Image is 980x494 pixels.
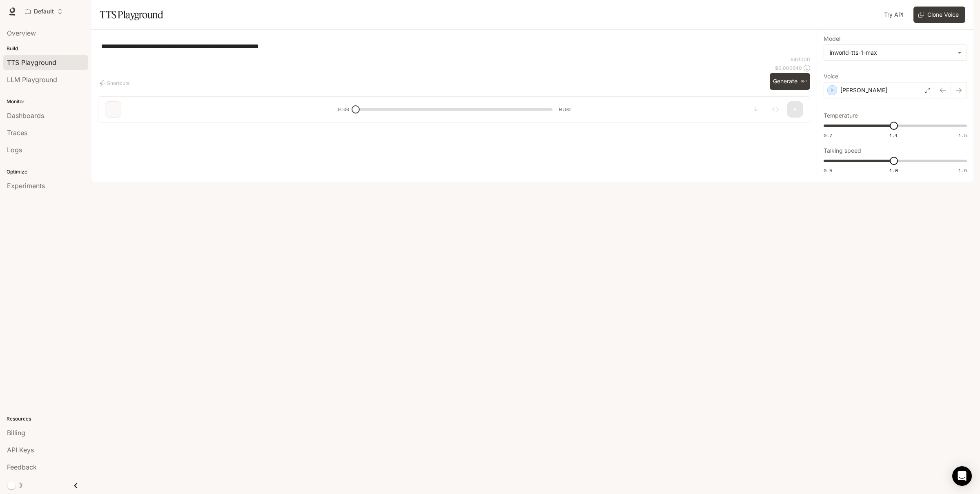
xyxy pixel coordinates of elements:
p: Model [824,36,840,42]
a: Try API [881,7,907,23]
span: 1.0 [889,167,898,174]
h1: TTS Playground [100,7,163,23]
p: [PERSON_NAME] [840,86,887,94]
p: $ 0.000640 [775,65,802,71]
p: 64 / 1000 [791,56,810,63]
span: 0.5 [824,167,832,174]
span: 1.5 [958,132,967,139]
button: Generate⌘⏎ [770,73,810,90]
button: Shortcuts [98,77,133,90]
span: 1.5 [958,167,967,174]
p: Temperature [824,113,858,118]
p: ⌘⏎ [801,79,807,84]
div: inworld-tts-1-max [830,49,953,57]
div: Open Intercom Messenger [952,466,972,486]
span: 1.1 [889,132,898,139]
p: Default [34,8,54,15]
button: Clone Voice [913,7,965,23]
span: 0.7 [824,132,832,139]
button: Open workspace menu [21,3,67,20]
p: Voice [824,73,838,79]
div: inworld-tts-1-max [824,45,967,60]
p: Talking speed [824,148,861,154]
